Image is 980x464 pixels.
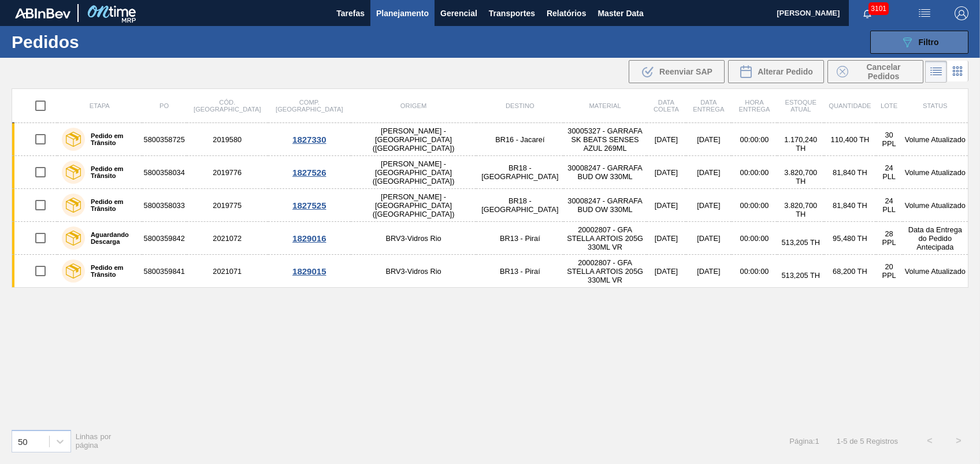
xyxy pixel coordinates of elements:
span: Etapa [90,102,110,109]
td: Volume Atualizado [903,189,968,222]
div: Alterar Pedido [728,60,824,83]
td: 24 PLL [876,156,903,189]
div: Visão em Cards [947,61,968,83]
td: 20 PPL [876,255,903,288]
a: Pedido em Trânsito58003587252019580[PERSON_NAME] - [GEOGRAPHIC_DATA] ([GEOGRAPHIC_DATA])BR16 - Ja... [12,123,968,156]
span: Lote [881,102,897,109]
img: TNhmsLtSVTkK8tSr43FrP2fwEKptu5GPRR3wAAAABJRU5ErkJggg== [15,8,70,18]
img: userActions [918,6,931,20]
span: Data entrega [693,99,724,113]
a: Aguardando Descarga58003598422021072BRV3-Vidros RioBR13 - Piraí20002807 - GFA STELLA ARTOIS 205G ... [12,222,968,255]
td: 2019580 [187,123,268,156]
button: Notificações [849,5,886,21]
td: [DATE] [647,189,686,222]
div: Reenviar SAP [629,60,725,83]
span: 3.820,700 TH [784,168,817,185]
span: Planejamento [376,6,429,20]
span: Hora Entrega [738,99,770,113]
td: 30 PPL [876,123,903,156]
a: Pedido em Trânsito58003580332019775[PERSON_NAME] - [GEOGRAPHIC_DATA] ([GEOGRAPHIC_DATA])BR18 - [G... [12,189,968,222]
td: BR16 - Jacareí [476,123,563,156]
td: [DATE] [647,255,686,288]
td: 00:00:00 [732,189,778,222]
td: 2019775 [187,189,268,222]
td: 20002807 - GFA STELLA ARTOIS 205G 330ML VR [563,255,646,288]
td: Volume Atualizado [903,255,968,288]
label: Pedido em Trânsito [85,165,138,179]
div: 1829015 [270,266,349,276]
td: 2021071 [187,255,268,288]
td: [DATE] [647,123,686,156]
td: 00:00:00 [732,123,778,156]
td: 95,480 TH [824,222,875,255]
span: Cancelar Pedidos [853,62,914,81]
label: Pedido em Trânsito [85,264,138,278]
td: [DATE] [686,189,732,222]
td: Data da Entrega do Pedido Antecipada [903,222,968,255]
div: Cancelar Pedidos em Massa [827,60,923,83]
span: Status [923,102,947,109]
td: [PERSON_NAME] - [GEOGRAPHIC_DATA] ([GEOGRAPHIC_DATA]) [351,156,477,189]
span: Origem [400,102,426,109]
td: 5800359842 [142,222,187,255]
td: 5800358033 [142,189,187,222]
span: Linhas por página [76,432,112,450]
span: Destino [506,102,534,109]
a: Pedido em Trânsito58003598412021071BRV3-Vidros RioBR13 - Piraí20002807 - GFA STELLA ARTOIS 205G 3... [12,255,968,288]
div: 1827526 [270,168,349,177]
span: Transportes [489,6,535,20]
a: Pedido em Trânsito58003580342019776[PERSON_NAME] - [GEOGRAPHIC_DATA] ([GEOGRAPHIC_DATA])BR18 - [G... [12,156,968,189]
span: Material [589,102,621,109]
td: 24 PLL [876,189,903,222]
span: Reenviar SAP [659,67,712,76]
td: 00:00:00 [732,156,778,189]
div: Visão em Lista [925,61,947,83]
td: BR13 - Piraí [476,222,563,255]
button: Cancelar Pedidos [827,60,923,83]
div: 1829016 [270,233,349,243]
td: BRV3-Vidros Rio [351,255,477,288]
td: [DATE] [686,156,732,189]
td: 5800358034 [142,156,187,189]
td: 110,400 TH [824,123,875,156]
td: 20002807 - GFA STELLA ARTOIS 205G 330ML VR [563,222,646,255]
td: BR18 - [GEOGRAPHIC_DATA] [476,189,563,222]
td: [DATE] [686,123,732,156]
td: Volume Atualizado [903,156,968,189]
div: 1827525 [270,201,349,210]
span: Data coleta [654,99,679,113]
td: [DATE] [686,255,732,288]
div: 50 [18,436,28,446]
span: Relatórios [547,6,586,20]
td: Volume Atualizado [903,123,968,156]
td: 81,840 TH [824,189,875,222]
span: 1.170,240 TH [784,135,817,153]
span: Gerencial [440,6,477,20]
td: 2019776 [187,156,268,189]
td: 2021072 [187,222,268,255]
div: 1827330 [270,135,349,144]
td: 00:00:00 [732,222,778,255]
td: [PERSON_NAME] - [GEOGRAPHIC_DATA] ([GEOGRAPHIC_DATA]) [351,189,477,222]
span: Filtro [919,38,939,47]
span: Quantidade [829,102,871,109]
span: Comp. [GEOGRAPHIC_DATA] [276,99,343,113]
td: 00:00:00 [732,255,778,288]
td: [DATE] [686,222,732,255]
td: 81,840 TH [824,156,875,189]
td: 5800359841 [142,255,187,288]
span: 513,205 TH [781,238,820,247]
span: 3101 [868,2,889,15]
span: Cód. [GEOGRAPHIC_DATA] [194,99,261,113]
button: Filtro [870,31,968,54]
td: 5800358725 [142,123,187,156]
td: [PERSON_NAME] - [GEOGRAPHIC_DATA] ([GEOGRAPHIC_DATA]) [351,123,477,156]
span: 3.820,700 TH [784,201,817,218]
button: < [915,426,944,455]
h1: Pedidos [12,35,181,49]
td: 28 PPL [876,222,903,255]
td: 68,200 TH [824,255,875,288]
td: 30008247 - GARRAFA BUD OW 330ML [563,156,646,189]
